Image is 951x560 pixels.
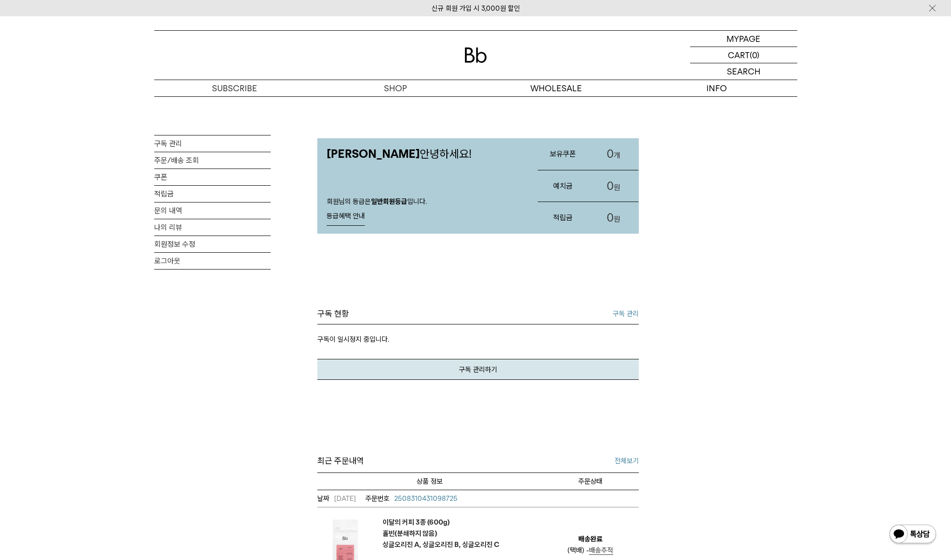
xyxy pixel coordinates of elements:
img: 로고 [465,47,487,63]
a: MYPAGE [690,31,797,47]
div: (택배) - [568,545,613,556]
a: 회원정보 수정 [154,236,271,252]
span: 0 [607,147,614,161]
p: (0) [750,47,759,63]
p: MYPAGE [726,31,760,47]
p: 안녕하세요! [317,138,528,170]
a: 2508310431098725 [365,493,458,504]
a: SHOP [315,80,476,96]
th: 상품명/옵션 [317,472,542,490]
a: 0원 [588,202,638,234]
strong: [PERSON_NAME] [327,147,420,161]
a: 배송추적 [589,546,613,555]
em: 이달의 커피 3종 (600g) 홀빈(분쇄하지 않음) 싱글오리진 A, 싱글오리진 B, 싱글오리진 C [383,517,499,550]
em: [DATE] [317,493,356,504]
h3: 예치금 [538,174,588,198]
a: 전체보기 [615,455,639,466]
th: 주문상태 [542,472,639,490]
img: 카카오톡 채널 1:1 채팅 버튼 [889,524,937,546]
a: 0개 [588,138,638,170]
a: 쿠폰 [154,169,271,185]
strong: 일반회원등급 [371,197,407,206]
a: 나의 리뷰 [154,219,271,236]
p: WHOLESALE [476,80,636,96]
a: SUBSCRIBE [154,80,315,96]
a: 0원 [588,170,638,202]
p: 구독이 일시정지 중입니다. [317,324,639,359]
a: 구독 관리 [154,135,271,152]
span: 배송추적 [589,546,613,554]
span: 최근 주문내역 [317,454,364,468]
a: 이달의 커피 3종 (600g)홀빈(분쇄하지 않음)싱글오리진 A, 싱글오리진 B, 싱글오리진 C [383,517,499,550]
span: 0 [607,179,614,193]
a: 로그아웃 [154,253,271,269]
div: 회원님의 등급은 입니다. [317,188,528,234]
p: INFO [636,80,797,96]
p: SEARCH [727,63,760,80]
a: 구독 관리 [613,308,639,319]
h3: 구독 현황 [317,308,349,319]
p: CART [728,47,750,63]
a: 문의 내역 [154,202,271,219]
a: 주문/배송 조회 [154,152,271,169]
a: CART (0) [690,47,797,63]
h3: 보유쿠폰 [538,142,588,166]
a: 등급혜택 안내 [327,207,365,226]
span: 2508310431098725 [394,494,458,503]
span: 0 [607,211,614,224]
a: 신규 회원 가입 시 3,000원 할인 [431,4,520,13]
a: 구독 관리하기 [317,359,639,380]
a: 적립금 [154,186,271,202]
em: 배송완료 [578,533,602,545]
h3: 적립금 [538,205,588,230]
